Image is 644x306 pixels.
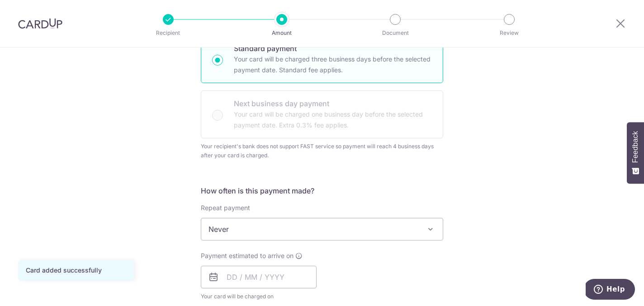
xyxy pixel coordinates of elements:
p: Recipient [135,28,202,38]
button: Feedback - Show survey [627,122,644,184]
p: Review [476,28,543,38]
h5: How often is this payment made? [201,185,443,196]
img: CardUp [18,18,62,29]
p: Document [362,28,429,38]
div: Your recipient's bank does not support FAST service so payment will reach 4 business days after y... [201,142,443,160]
div: Card added successfully [26,266,126,275]
p: Your card will be charged three business days before the selected payment date. Standard fee appl... [234,54,432,75]
iframe: Opens a widget where you can find more information [586,279,635,301]
span: Feedback [631,131,639,163]
p: Amount [248,28,315,38]
label: Repeat payment [201,203,250,212]
span: Never [201,218,443,240]
input: DD / MM / YYYY [201,266,317,288]
p: Standard payment [234,43,432,54]
span: Payment estimated to arrive on [201,251,294,260]
span: Your card will be charged on [201,292,317,301]
span: Never [201,218,443,240]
